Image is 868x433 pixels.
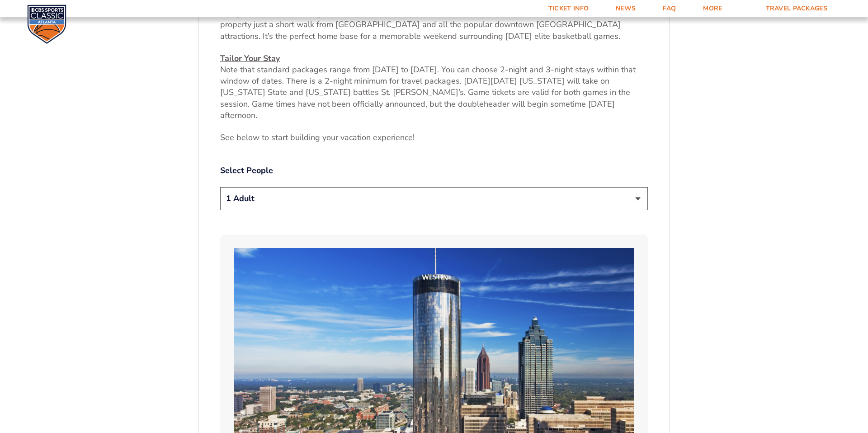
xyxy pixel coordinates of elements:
[27,5,66,44] img: CBS Sports Classic
[220,53,280,64] u: Tailor Your Stay
[220,165,648,176] label: Select People
[220,132,648,143] p: See below to start building your vacation experience!
[220,53,648,121] p: Note that standard packages range from [DATE] to [DATE]. You can choose 2-night and 3-night stays...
